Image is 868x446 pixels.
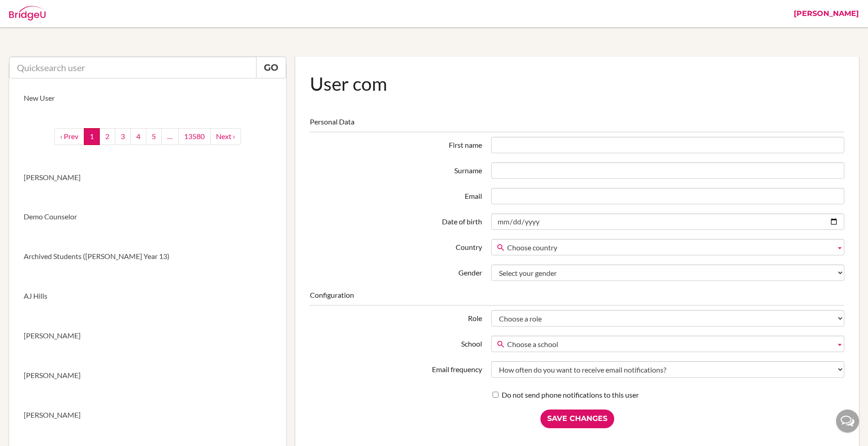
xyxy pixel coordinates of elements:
[9,276,286,316] a: AJ Hills
[310,290,844,306] legend: Configuration
[305,213,487,227] label: Date of birth
[84,128,100,145] a: 1
[507,336,832,353] span: Choose a school
[146,128,162,145] a: 5
[493,392,498,398] input: Do not send phone notifications to this user
[130,128,146,145] a: 4
[493,390,639,400] label: Do not send phone notifications to this user
[115,128,131,145] a: 3
[305,336,487,349] label: School
[9,6,46,21] img: Bridge-U
[9,316,286,356] a: [PERSON_NAME]
[305,361,487,375] label: Email frequency
[310,117,844,132] legend: Personal Data
[9,197,286,237] a: Demo Counselor
[256,57,286,78] a: Go
[9,158,286,197] a: [PERSON_NAME]
[310,71,844,96] h1: User com
[9,57,257,78] input: Quicksearch user
[540,410,614,428] input: Save Changes
[305,162,487,176] label: Surname
[210,128,241,145] a: next
[9,237,286,276] a: Archived Students ([PERSON_NAME] Year 13)
[305,239,487,253] label: Country
[54,128,84,145] a: ‹ Prev
[507,239,832,256] span: Choose country
[9,395,286,435] a: [PERSON_NAME]
[305,264,487,278] label: Gender
[305,137,487,150] label: First name
[178,128,211,145] a: 13580
[305,188,487,202] label: Email
[9,356,286,395] a: [PERSON_NAME]
[161,128,179,145] a: …
[9,78,286,118] a: New User
[305,310,487,324] label: Role
[99,128,115,145] a: 2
